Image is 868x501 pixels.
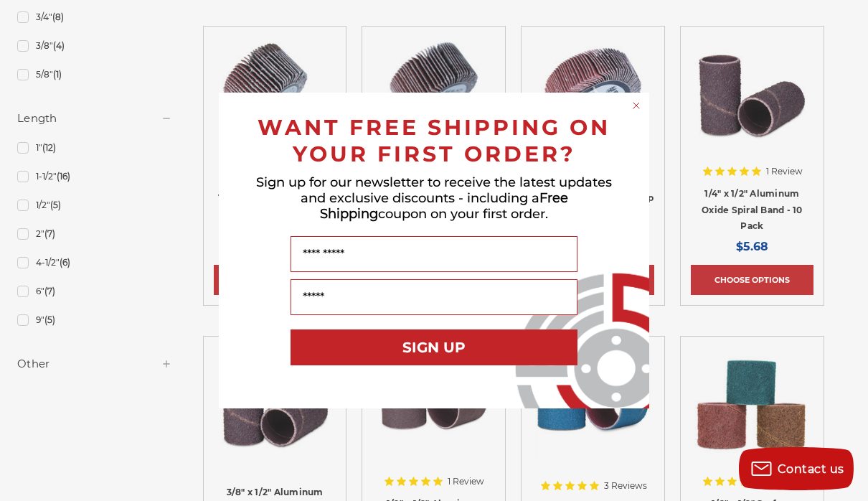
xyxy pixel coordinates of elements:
button: SIGN UP [291,329,577,365]
button: Contact us [739,447,854,490]
span: WANT FREE SHIPPING ON YOUR FIRST ORDER? [258,114,610,167]
button: Close dialog [629,98,643,113]
span: Free Shipping [320,190,568,222]
span: Contact us [778,462,844,476]
span: Sign up for our newsletter to receive the latest updates and exclusive discounts - including a co... [256,174,612,222]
